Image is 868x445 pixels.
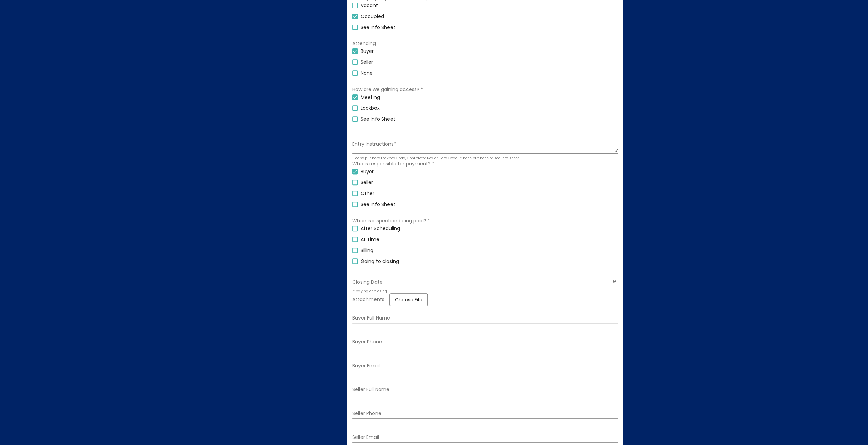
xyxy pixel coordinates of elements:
span: See Info Sheet [361,23,395,31]
mat-hint: If paying at closing [352,289,387,293]
span: Occupied [361,12,384,20]
span: Seller [361,58,373,66]
mat-hint: Please put here Lockbox Code, Contractor Box or Gate Code! If none put none or see info sheet [352,156,519,160]
span: See Info Sheet [361,200,395,208]
span: Billing [361,246,373,254]
span: Buyer [361,167,374,176]
input: Closing Date [352,280,610,285]
span: Choose File [395,296,422,303]
span: After Scheduling [361,224,400,233]
span: Vacant [361,1,378,10]
mat-label: When is inspection being paid? [352,217,435,224]
mat-label: Who is responsible for payment? [352,160,440,167]
span: Buyer [361,47,374,55]
mat-label: How are we gaining access? [352,86,428,93]
button: Choose Files for Upload [389,293,428,306]
span: At Time [361,235,379,243]
span: Lockbox [361,104,380,112]
mat-label: Attending [352,40,381,47]
span: Meeting [361,93,380,101]
span: None [361,69,373,77]
input: Seller Phone [352,411,618,416]
span: See Info Sheet [361,115,395,123]
mat-label: Attachments [352,296,389,303]
span: Going to closing [361,257,399,265]
input: Seller Full Name [352,387,618,392]
input: Buyer Email [352,363,618,369]
input: Buyer Phone [352,339,618,345]
input: Seller Email [352,435,618,440]
button: Open calendar [610,278,618,285]
span: Other [361,189,374,197]
span: Seller [361,178,373,187]
input: Buyer Full Name [352,315,618,321]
